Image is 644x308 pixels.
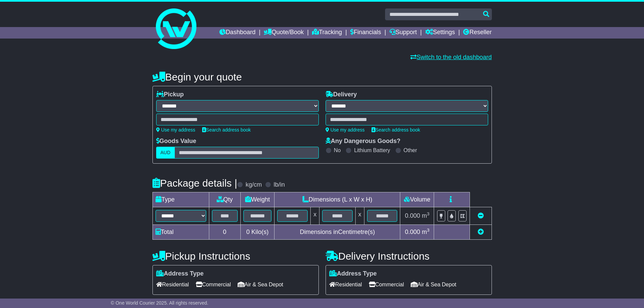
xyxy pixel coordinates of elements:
[111,300,209,306] span: © One World Courier 2025. All rights reserved.
[275,225,400,240] td: Dimensions in Centimetre(s)
[389,27,417,39] a: Support
[354,147,390,153] label: Lithium Battery
[478,229,484,235] a: Add new item
[245,181,262,189] label: kg/cm
[311,207,319,225] td: x
[152,251,319,262] h4: Pickup Instructions
[240,192,275,207] td: Weight
[372,127,420,133] a: Search address book
[209,225,240,240] td: 0
[405,229,420,235] span: 0.000
[156,147,175,159] label: AUD
[209,192,240,207] td: Qty
[411,279,456,290] span: Air & Sea Depot
[427,211,430,216] sup: 3
[152,71,492,82] h4: Begin your quote
[463,27,492,39] a: Reseller
[156,138,196,145] label: Goods Value
[334,147,341,153] label: No
[156,91,184,98] label: Pickup
[400,192,434,207] td: Volume
[326,251,492,262] h4: Delivery Instructions
[156,270,204,278] label: Address Type
[238,279,283,290] span: Air & Sea Depot
[264,27,304,39] a: Quote/Book
[350,27,381,39] a: Financials
[329,270,377,278] label: Address Type
[422,212,430,219] span: m
[156,279,189,290] span: Residential
[326,138,401,145] label: Any Dangerous Goods?
[275,192,400,207] td: Dimensions (L x W x H)
[246,229,249,235] span: 0
[405,212,420,219] span: 0.000
[425,27,455,39] a: Settings
[156,127,195,133] a: Use my address
[478,212,484,219] a: Remove this item
[240,225,275,240] td: Kilo(s)
[219,27,256,39] a: Dashboard
[422,229,430,235] span: m
[312,27,342,39] a: Tracking
[202,127,251,133] a: Search address book
[369,279,404,290] span: Commercial
[404,147,417,153] label: Other
[410,54,492,61] a: Switch to the old dashboard
[152,192,209,207] td: Type
[326,127,365,133] a: Use my address
[326,91,357,98] label: Delivery
[273,181,285,189] label: lb/in
[329,279,362,290] span: Residential
[427,228,430,233] sup: 3
[152,225,209,240] td: Total
[196,279,231,290] span: Commercial
[152,177,237,189] h4: Package details |
[355,207,364,225] td: x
